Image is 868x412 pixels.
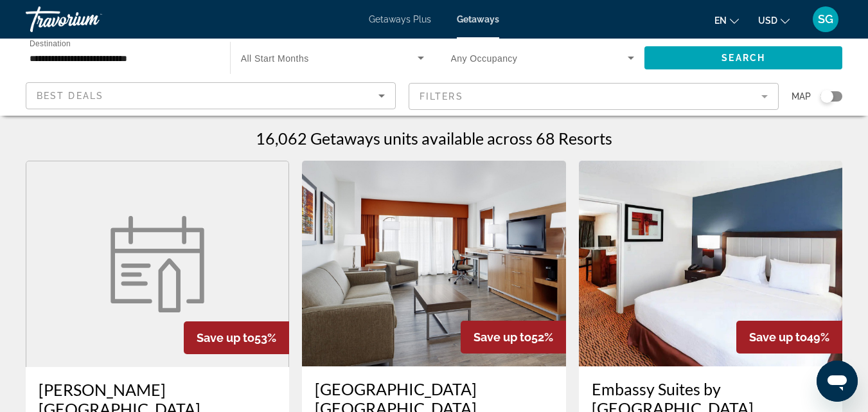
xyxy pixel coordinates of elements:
[474,330,531,344] span: Save up to
[714,15,727,26] span: en
[37,91,103,101] span: Best Deals
[369,14,431,24] a: Getaways Plus
[451,53,518,64] span: Any Occupancy
[714,11,739,30] button: Change language
[197,331,254,345] span: Save up to
[461,321,566,354] div: 52%
[241,53,309,64] span: All Start Months
[817,361,858,402] iframe: Button to launch messaging window
[722,53,765,63] span: Search
[457,14,499,24] a: Getaways
[409,82,779,111] button: Filter
[579,161,842,366] img: S141I01X.jpg
[103,216,212,312] img: week.svg
[37,88,385,103] mat-select: Sort by
[809,6,842,33] button: User Menu
[758,15,777,26] span: USD
[736,321,842,354] div: 49%
[256,129,612,148] h1: 16,062 Getaways units available across 68 Resorts
[749,330,807,344] span: Save up to
[758,11,790,30] button: Change currency
[26,3,154,36] a: Travorium
[644,46,842,69] button: Search
[30,39,71,48] span: Destination
[184,321,289,354] div: 53%
[792,87,811,105] span: Map
[302,161,565,366] img: RGH1I01X.jpg
[818,13,833,26] span: SG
